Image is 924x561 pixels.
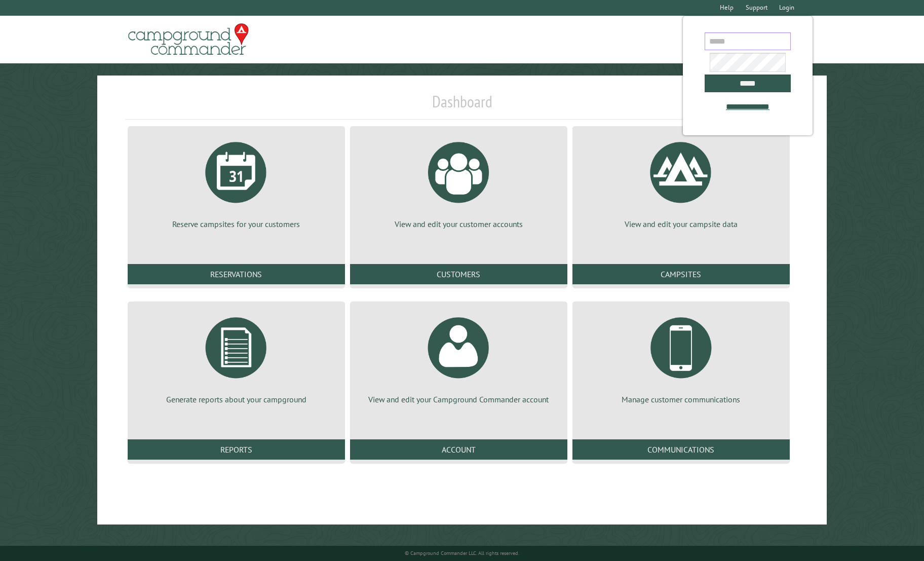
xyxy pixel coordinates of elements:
[140,134,333,230] a: Reserve campsites for your customers
[405,550,519,556] small: © Campground Commander LLC. All rights reserved.
[585,134,778,230] a: View and edit your campsite data
[362,218,555,230] p: View and edit your customer accounts
[572,439,790,460] a: Communications
[362,134,555,230] a: View and edit your customer accounts
[128,439,345,460] a: Reports
[362,310,555,405] a: View and edit your Campground Commander account
[140,310,333,405] a: Generate reports about your campground
[125,92,799,120] h1: Dashboard
[350,264,567,284] a: Customers
[125,20,252,59] img: Campground Commander
[140,218,333,230] p: Reserve campsites for your customers
[350,439,567,460] a: Account
[585,310,778,405] a: Manage customer communications
[362,394,555,405] p: View and edit your Campground Commander account
[585,394,778,405] p: Manage customer communications
[140,394,333,405] p: Generate reports about your campground
[585,218,778,230] p: View and edit your campsite data
[128,264,345,284] a: Reservations
[572,264,790,284] a: Campsites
